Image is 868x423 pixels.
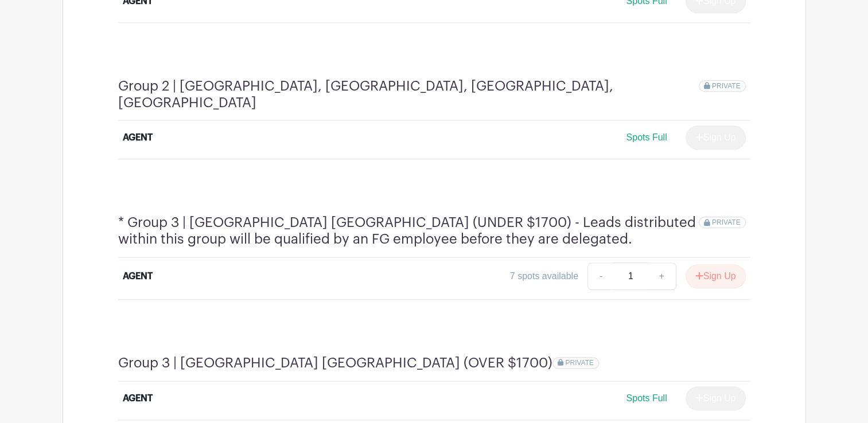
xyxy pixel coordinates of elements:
div: AGENT [123,269,153,283]
span: PRIVATE [712,218,741,226]
span: PRIVATE [712,82,741,90]
span: PRIVATE [565,359,594,367]
h4: Group 2 | [GEOGRAPHIC_DATA], [GEOGRAPHIC_DATA], [GEOGRAPHIC_DATA], [GEOGRAPHIC_DATA] [118,78,699,111]
div: 7 spots available [510,269,578,283]
span: Spots Full [626,132,667,142]
span: Spots Full [626,393,667,403]
div: AGENT [123,131,153,144]
a: + [647,263,676,290]
div: AGENT [123,391,153,405]
h4: Group 3 | [GEOGRAPHIC_DATA] [GEOGRAPHIC_DATA] (OVER $1700) [118,355,552,371]
h4: * Group 3 | [GEOGRAPHIC_DATA] [GEOGRAPHIC_DATA] (UNDER $1700) - Leads distributed within this gro... [118,214,699,248]
a: - [587,263,614,290]
button: Sign Up [686,264,746,288]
